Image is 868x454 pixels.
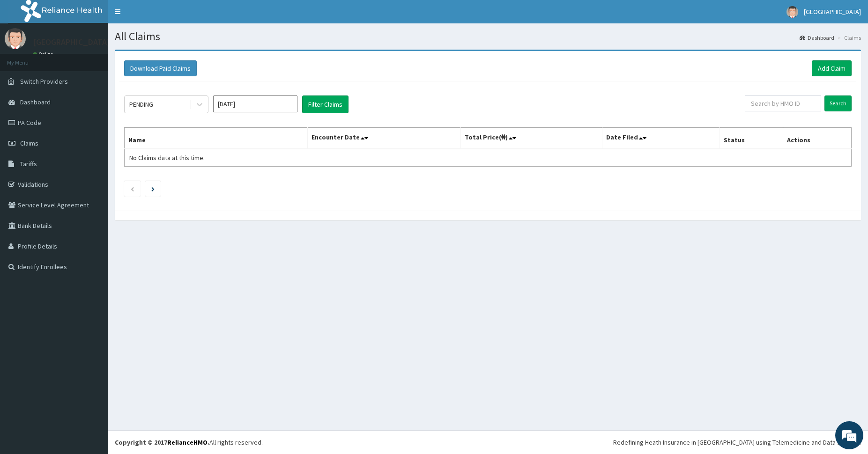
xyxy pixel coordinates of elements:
[745,95,821,111] input: Search by HMO ID
[302,95,349,113] button: Filter Claims
[125,128,308,149] th: Name
[613,438,861,447] div: Redefining Heath Insurance in [GEOGRAPHIC_DATA] using Telemedicine and Data Science!
[812,60,852,76] a: Add Claim
[20,139,38,147] span: Claims
[5,28,26,49] img: User Image
[786,6,798,18] img: User Image
[20,160,37,168] span: Tariffs
[151,184,155,193] a: Next page
[804,7,861,16] span: [GEOGRAPHIC_DATA]
[108,430,868,454] footer: All rights reserved.
[800,34,834,42] a: Dashboard
[115,30,861,43] h1: All Claims
[460,128,602,149] th: Total Price(₦)
[824,95,852,111] input: Search
[129,154,205,162] span: No Claims data at this time.
[602,128,720,149] th: Date Filed
[20,77,68,86] span: Switch Providers
[115,438,209,447] strong: Copyright © 2017 .
[33,51,55,58] a: Online
[130,184,134,193] a: Previous page
[783,128,852,149] th: Actions
[720,128,783,149] th: Status
[124,60,197,76] button: Download Paid Claims
[33,38,110,46] p: [GEOGRAPHIC_DATA]
[213,95,297,112] input: Select Month and Year
[129,100,153,109] div: PENDING
[307,128,460,149] th: Encounter Date
[167,438,208,447] a: RelianceHMO
[20,98,51,106] span: Dashboard
[835,34,861,42] li: Claims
